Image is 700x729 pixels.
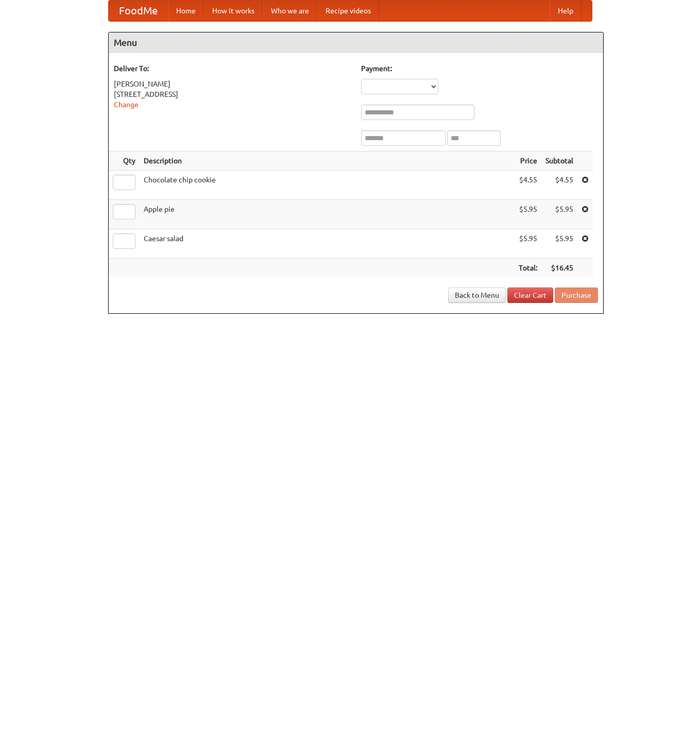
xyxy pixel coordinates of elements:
[114,100,139,109] a: Change
[263,1,317,21] a: Who we are
[541,151,577,171] th: Subtotal
[550,1,582,21] a: Help
[515,259,541,278] th: Total:
[541,229,577,259] td: $5.95
[140,200,515,229] td: Apple pie
[515,200,541,229] td: $5.95
[109,1,168,21] a: FoodMe
[109,32,603,53] h4: Menu
[515,171,541,200] td: $4.55
[109,151,140,171] th: Qty
[541,171,577,200] td: $4.55
[114,63,351,74] h5: Deliver To:
[140,229,515,259] td: Caesar salad
[448,287,506,303] a: Back to Menu
[541,259,577,278] th: $16.45
[317,1,379,21] a: Recipe videos
[114,89,351,99] div: [STREET_ADDRESS]
[361,63,598,74] h5: Payment:
[515,151,541,171] th: Price
[507,287,553,303] a: Clear Cart
[541,200,577,229] td: $5.95
[515,229,541,259] td: $5.95
[555,287,598,303] button: Purchase
[140,151,515,171] th: Description
[204,1,263,21] a: How it works
[140,171,515,200] td: Chocolate chip cookie
[114,79,351,89] div: [PERSON_NAME]
[168,1,204,21] a: Home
